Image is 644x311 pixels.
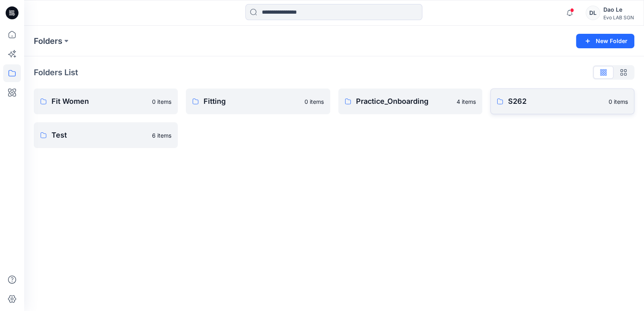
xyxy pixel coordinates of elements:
[186,89,330,114] a: Fitting0 items
[51,96,147,107] p: Fit Women
[508,96,604,107] p: S262
[34,89,178,114] a: Fit Women0 items
[603,14,634,21] div: Evo LAB SGN
[586,6,600,20] div: DL
[34,66,78,78] p: Folders List
[457,97,476,106] p: 4 items
[51,130,147,141] p: Test
[305,97,324,106] p: 0 items
[204,96,299,107] p: Fitting
[576,34,634,48] button: New Folder
[490,89,634,114] a: S2620 items
[338,89,482,114] a: Practice_Onboarding4 items
[152,97,171,106] p: 0 items
[603,5,634,14] div: Dao Le
[152,131,171,140] p: 6 items
[609,97,628,106] p: 0 items
[34,122,178,148] a: Test6 items
[356,96,452,107] p: Practice_Onboarding
[34,35,62,47] a: Folders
